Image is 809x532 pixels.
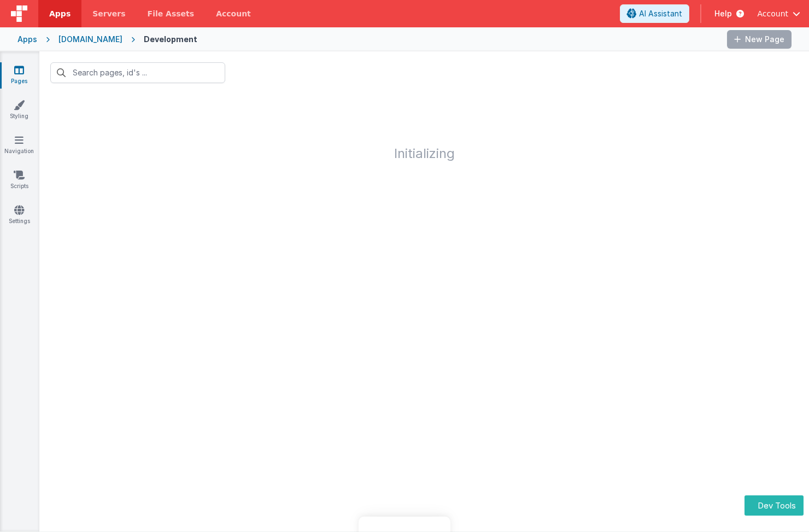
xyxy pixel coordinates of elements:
div: [DOMAIN_NAME] [58,34,122,45]
h1: Initializing [39,94,809,161]
button: AI Assistant [620,4,689,23]
span: Servers [92,8,125,19]
span: Apps [49,8,71,19]
span: AI Assistant [639,8,682,19]
input: Search pages, id's ... [50,62,225,83]
div: Development [144,34,197,45]
div: Apps [17,34,37,45]
button: New Page [727,30,792,49]
span: Account [757,8,788,19]
button: Dev Tools [744,495,804,516]
span: File Assets [148,8,195,19]
button: Account [757,8,800,19]
span: Help [714,8,732,19]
